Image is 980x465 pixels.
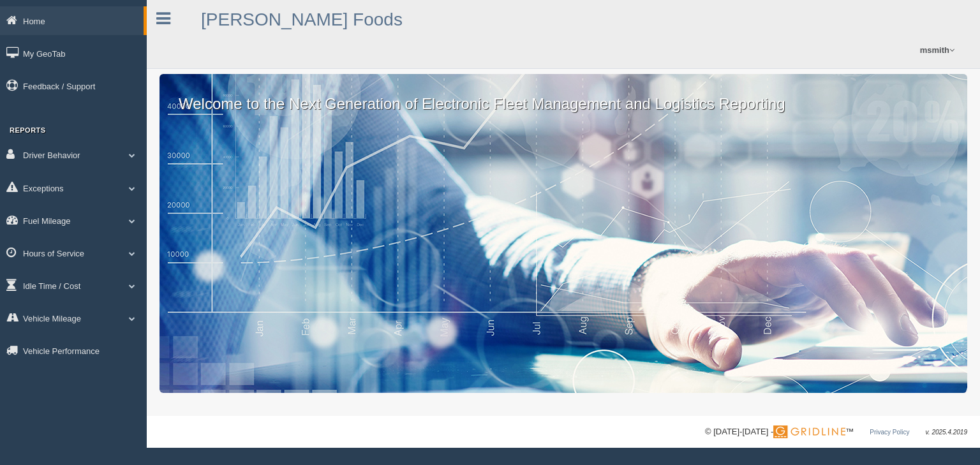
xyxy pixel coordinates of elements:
span: v. 2025.4.2019 [926,429,967,436]
img: Gridline [773,425,845,438]
a: msmith [914,32,961,68]
p: Welcome to the Next Generation of Electronic Fleet Management and Logistics Reporting [160,74,967,115]
div: © [DATE]-[DATE] - ™ [705,425,967,439]
a: Privacy Policy [870,429,909,436]
a: [PERSON_NAME] Foods [201,10,403,29]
